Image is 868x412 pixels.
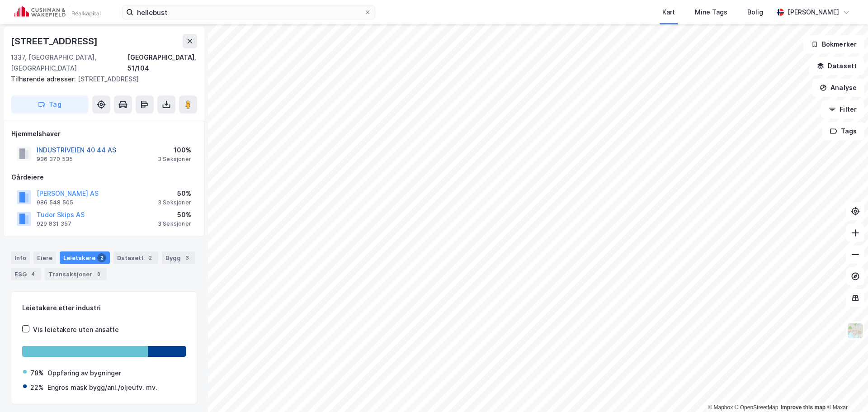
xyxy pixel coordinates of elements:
[158,188,191,199] div: 50%
[37,199,73,206] div: 986 548 505
[30,382,44,393] div: 22%
[11,74,190,85] div: [STREET_ADDRESS]
[735,404,778,411] a: OpenStreetMap
[113,251,158,264] div: Datasett
[60,251,110,264] div: Leietakere
[37,220,71,227] div: 929 831 357
[158,220,191,227] div: 3 Seksjoner
[22,303,186,313] div: Leietakere etter industri
[781,404,826,411] a: Improve this map
[695,7,727,18] div: Mine Tags
[133,5,364,19] input: Søk på adresse, matrikkel, gårdeiere, leietakere eller personer
[788,7,839,18] div: [PERSON_NAME]
[11,52,127,74] div: 1337, [GEOGRAPHIC_DATA], [GEOGRAPHIC_DATA]
[183,253,192,262] div: 3
[146,253,155,262] div: 2
[823,369,868,412] iframe: Chat Widget
[158,145,191,156] div: 100%
[33,251,56,264] div: Eiere
[158,156,191,163] div: 3 Seksjoner
[30,368,44,379] div: 78%
[37,156,73,163] div: 936 370 535
[812,79,864,97] button: Analyse
[11,34,99,48] div: [STREET_ADDRESS]
[11,172,197,183] div: Gårdeiere
[662,7,675,18] div: Kart
[14,6,100,19] img: cushman-wakefield-realkapital-logo.202ea83816669bd177139c58696a8fa1.svg
[11,251,30,264] div: Info
[708,404,733,411] a: Mapbox
[127,52,197,74] div: [GEOGRAPHIC_DATA], 51/104
[11,75,78,83] span: Tilhørende adresser:
[11,95,89,114] button: Tag
[823,369,868,412] div: Kontrollprogram for chat
[94,270,103,279] div: 8
[847,322,864,339] img: Z
[47,382,157,393] div: Engros mask bygg/anl./oljeutv. mv.
[33,324,119,335] div: Vis leietakere uten ansatte
[158,209,191,220] div: 50%
[809,57,864,75] button: Datasett
[803,35,864,53] button: Bokmerker
[45,268,107,280] div: Transaksjoner
[158,199,191,206] div: 3 Seksjoner
[11,268,41,280] div: ESG
[162,251,195,264] div: Bygg
[47,368,121,379] div: Oppføring av bygninger
[11,128,197,139] div: Hjemmelshaver
[28,270,38,279] div: 4
[821,100,864,118] button: Filter
[822,122,864,140] button: Tags
[97,253,106,262] div: 2
[747,7,763,18] div: Bolig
